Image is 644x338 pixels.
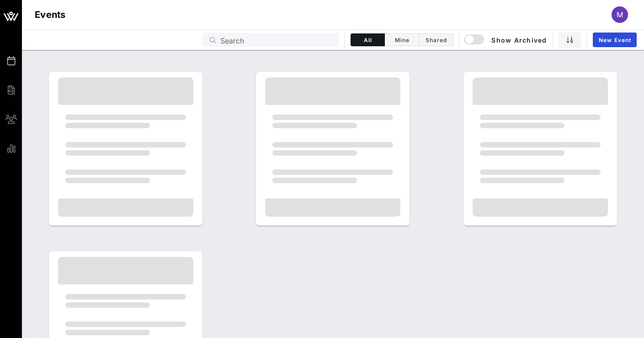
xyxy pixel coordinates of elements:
button: All [351,33,385,46]
a: New Event [593,33,637,47]
button: Show Archived [465,32,547,48]
span: All [357,37,379,44]
span: Shared [425,37,447,44]
span: Show Archived [465,34,547,45]
button: Shared [419,33,453,46]
div: M [612,6,628,23]
button: Mine [385,33,419,46]
span: M [617,10,623,19]
span: Mine [390,37,413,44]
h1: Events [35,7,66,22]
span: New Event [598,37,631,44]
